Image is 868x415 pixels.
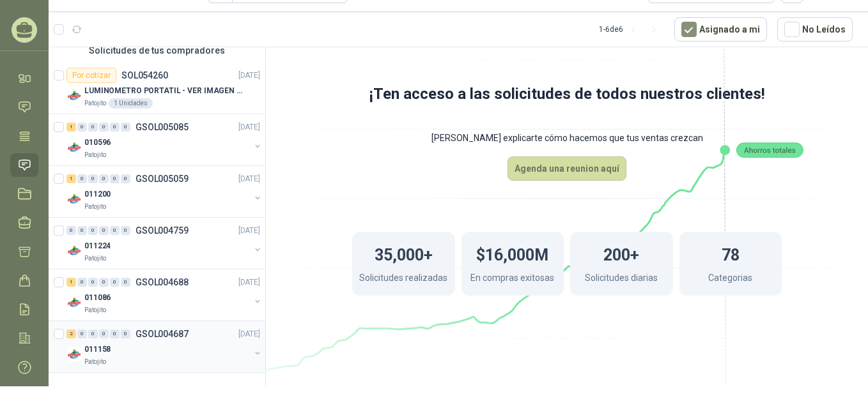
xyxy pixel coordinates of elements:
[84,137,111,149] p: 010596
[49,38,265,63] div: Solicitudes de tus compradores
[66,88,82,103] img: Company Logo
[375,239,433,268] h1: 35,000+
[66,278,76,287] div: 1
[674,17,767,41] button: Asignado a mi
[66,192,82,207] img: Company Logo
[110,174,120,183] div: 0
[66,275,263,315] a: 1 0 0 0 0 0 GSOL004688[DATE] Company Logo011086Patojito
[359,271,447,288] p: Solicitudes realizadas
[66,123,76,132] div: 1
[121,123,130,132] div: 0
[121,329,130,338] div: 0
[49,63,265,114] a: Por cotizarSOL054260[DATE] Company LogoLUMINOMETRO PORTATIL - VER IMAGEN ADJUNTAPatojito1 Unidades
[722,239,740,268] h1: 78
[84,98,106,109] p: Patojito
[66,140,82,155] img: Company Logo
[88,226,98,235] div: 0
[84,305,106,315] p: Patojito
[238,173,260,185] p: [DATE]
[66,226,76,235] div: 0
[84,292,111,304] p: 011086
[88,123,98,132] div: 0
[66,119,263,160] a: 1 0 0 0 0 0 GSOL005085[DATE] Company Logo010596Patojito
[84,85,244,97] p: LUMINOMETRO PORTATIL - VER IMAGEN ADJUNTA
[599,19,664,40] div: 1 - 6 de 6
[238,70,260,82] p: [DATE]
[238,225,260,237] p: [DATE]
[88,278,98,287] div: 0
[66,223,263,264] a: 0 0 0 0 0 0 GSOL004759[DATE] Company Logo011224Patojito
[66,329,76,338] div: 2
[99,174,109,183] div: 0
[84,357,106,367] p: Patojito
[84,150,106,160] p: Patojito
[110,123,120,132] div: 0
[77,278,87,287] div: 0
[109,98,153,109] div: 1 Unidades
[84,202,106,212] p: Patojito
[603,239,639,268] h1: 200+
[476,239,548,268] h1: $16,000M
[77,329,87,338] div: 0
[121,278,130,287] div: 0
[84,188,111,200] p: 011200
[84,240,111,252] p: 011224
[77,123,87,132] div: 0
[121,71,168,80] p: SOL054260
[136,329,189,338] p: GSOL004687
[136,226,189,235] p: GSOL004759
[66,174,76,183] div: 1
[66,347,82,362] img: Company Logo
[585,271,658,288] p: Solicitudes diarias
[110,329,120,338] div: 0
[84,343,111,356] p: 011158
[66,295,82,310] img: Company Logo
[470,271,554,288] p: En compras exitosas
[708,271,752,288] p: Categorias
[99,329,109,338] div: 0
[110,226,120,235] div: 0
[238,121,260,133] p: [DATE]
[66,68,116,83] div: Por cotizar
[66,243,82,259] img: Company Logo
[121,226,130,235] div: 0
[777,17,853,41] button: No Leídos
[110,278,120,287] div: 0
[136,278,189,287] p: GSOL004688
[88,174,98,183] div: 0
[99,123,109,132] div: 0
[84,253,106,264] p: Patojito
[136,174,189,183] p: GSOL005059
[99,278,109,287] div: 0
[508,156,626,181] button: Agenda una reunion aquí
[238,328,260,340] p: [DATE]
[121,174,130,183] div: 0
[66,171,263,212] a: 1 0 0 0 0 0 GSOL005059[DATE] Company Logo011200Patojito
[136,123,189,132] p: GSOL005085
[77,174,87,183] div: 0
[238,276,260,289] p: [DATE]
[66,326,263,367] a: 2 0 0 0 0 0 GSOL004687[DATE] Company Logo011158Patojito
[88,329,98,338] div: 0
[77,226,87,235] div: 0
[99,226,109,235] div: 0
